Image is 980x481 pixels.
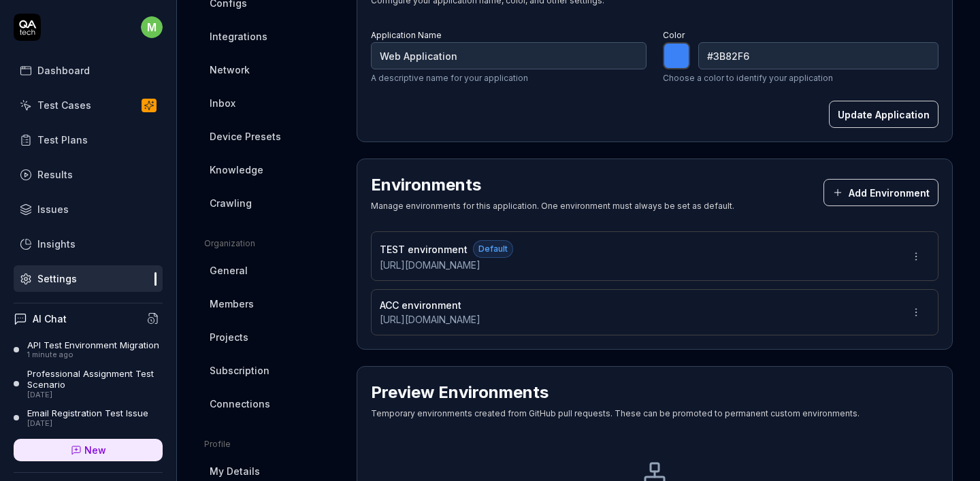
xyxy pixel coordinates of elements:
a: Members [204,291,335,316]
a: Network [204,57,335,82]
a: Connections [204,391,335,416]
a: Insights [14,231,163,257]
p: A descriptive name for your application [371,72,647,84]
span: My Details [210,464,260,478]
span: [URL][DOMAIN_NAME] [380,312,480,327]
div: Email Registration Test Issue [27,408,148,418]
span: Projects [210,330,248,344]
a: Integrations [204,24,335,49]
label: Application Name [371,30,442,40]
button: Add Environment [823,179,938,206]
div: Test Cases [37,98,91,112]
a: Inbox [204,90,335,116]
span: New [84,443,106,457]
a: Email Registration Test Issue[DATE] [14,408,163,428]
span: Inbox [210,96,235,110]
span: Integrations [210,29,267,44]
a: Results [14,161,163,188]
span: Members [210,297,254,311]
a: Test Cases [14,92,163,118]
span: Subscription [210,363,269,378]
span: Knowledge [210,163,263,177]
input: My Application [371,42,647,69]
a: Issues [14,196,163,222]
div: Settings [37,271,77,286]
span: Crawling [210,196,252,210]
a: Test Plans [14,127,163,153]
span: Network [210,63,250,77]
div: 1 minute ago [27,350,159,360]
span: General [210,263,248,278]
a: General [204,258,335,283]
div: Insights [37,237,76,251]
span: Default [473,240,513,258]
div: API Test Environment Migration [27,339,159,350]
label: Color [663,30,685,40]
div: Organization [204,237,335,250]
div: Professional Assignment Test Scenario [27,368,163,391]
h2: Preview Environments [371,380,549,405]
div: Test Plans [37,133,88,147]
a: Professional Assignment Test Scenario[DATE] [14,368,163,399]
a: Settings [14,265,163,292]
h4: AI Chat [33,312,67,326]
div: Issues [37,202,69,216]
div: Profile [204,438,335,450]
a: Subscription [204,358,335,383]
div: Manage environments for this application. One environment must always be set as default. [371,200,734,212]
span: ACC environment [380,298,461,312]
a: Knowledge [204,157,335,182]
a: Dashboard [14,57,163,84]
p: Choose a color to identify your application [663,72,938,84]
span: Connections [210,397,270,411]
div: Results [37,167,73,182]
a: Crawling [204,190,335,216]
div: [DATE] [27,391,163,400]
button: Update Application [829,101,938,128]
span: [URL][DOMAIN_NAME] [380,258,480,272]
span: m [141,16,163,38]
div: Temporary environments created from GitHub pull requests. These can be promoted to permanent cust... [371,408,860,420]
button: m [141,14,163,41]
div: [DATE] [27,419,148,429]
a: Projects [204,325,335,350]
input: #3B82F6 [698,42,938,69]
a: Device Presets [204,124,335,149]
span: Device Presets [210,129,281,144]
a: API Test Environment Migration1 minute ago [14,339,163,360]
div: Dashboard [37,63,90,78]
a: New [14,439,163,461]
span: TEST environment [380,242,468,256]
h2: Environments [371,173,481,197]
